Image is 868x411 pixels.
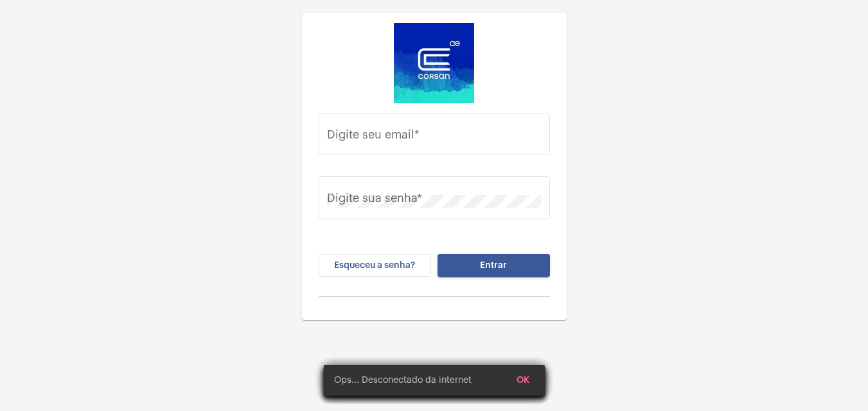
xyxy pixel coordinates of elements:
[334,374,472,387] span: Ops... Desconectado da internet
[480,261,507,270] span: Entrar
[334,261,415,270] span: Esqueceu a senha?
[517,376,529,385] span: OK
[394,23,474,103] img: d4669ae0-8c07-2337-4f67-34b0df7f5ae4.jpeg
[327,131,541,144] input: Digite seu email
[319,254,431,277] button: Esqueceu a senha?
[438,254,550,277] button: Entrar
